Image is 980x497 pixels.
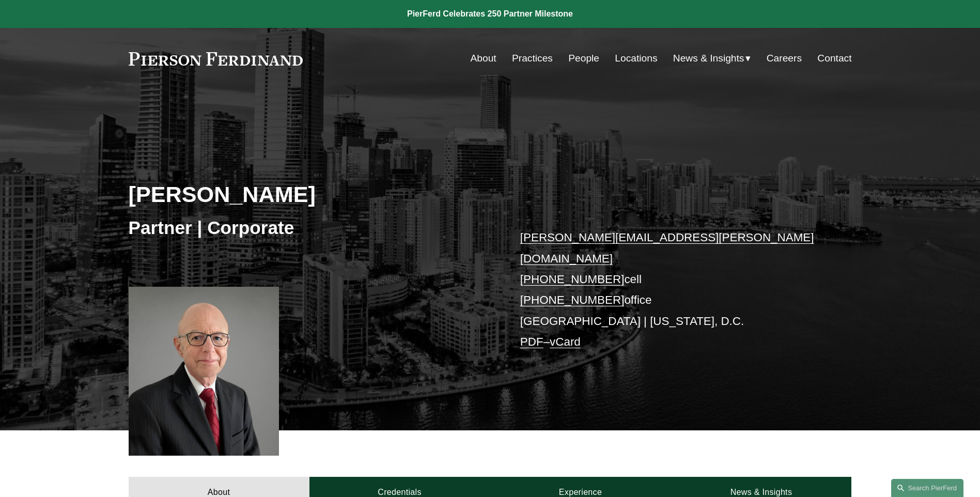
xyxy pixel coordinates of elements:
a: Practices [512,49,553,68]
a: Search this site [891,479,963,497]
a: vCard [550,335,581,348]
p: cell office [GEOGRAPHIC_DATA] | [US_STATE], D.C. – [520,227,821,352]
h2: [PERSON_NAME] [129,181,490,208]
a: [PHONE_NUMBER] [520,273,625,286]
a: [PERSON_NAME][EMAIL_ADDRESS][PERSON_NAME][DOMAIN_NAME] [520,231,814,265]
a: Locations [615,49,657,68]
a: folder dropdown [673,49,751,68]
span: News & Insights [673,50,744,68]
a: Careers [767,49,802,68]
a: People [568,49,599,68]
a: [PHONE_NUMBER] [520,293,625,306]
a: Contact [817,49,851,68]
a: About [471,49,496,68]
a: PDF [520,335,543,348]
h3: Partner | Corporate [129,216,490,239]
